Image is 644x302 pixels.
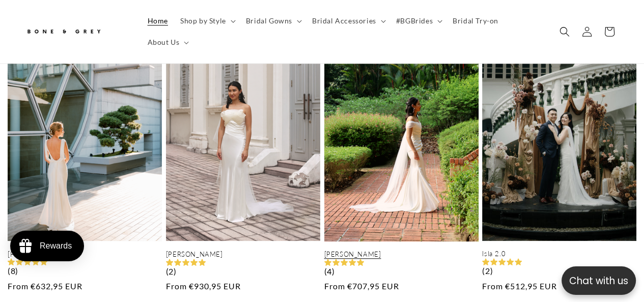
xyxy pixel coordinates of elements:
[246,16,292,25] span: Bridal Gowns
[396,16,433,25] span: #BGBrides
[240,10,306,32] summary: Bridal Gowns
[446,10,505,32] a: Bridal Try-on
[148,38,180,47] span: About Us
[324,250,479,259] a: [PERSON_NAME]
[40,241,72,251] div: Rewards
[25,23,102,40] img: Bone and Grey Bridal
[22,19,131,44] a: Bone and Grey Bridal
[148,16,168,25] span: Home
[562,273,636,288] p: Chat with us
[390,10,446,32] summary: #BGBrides
[166,250,320,259] a: [PERSON_NAME]
[180,16,226,25] span: Shop by Style
[306,10,390,32] summary: Bridal Accessories
[174,10,240,32] summary: Shop by Style
[553,20,576,43] summary: Search
[482,250,636,258] a: Isla 2.0
[142,10,174,32] a: Home
[142,32,193,53] summary: About Us
[312,16,376,25] span: Bridal Accessories
[8,250,162,259] a: [PERSON_NAME]
[562,266,636,295] button: Open chatbox
[453,16,498,25] span: Bridal Try-on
